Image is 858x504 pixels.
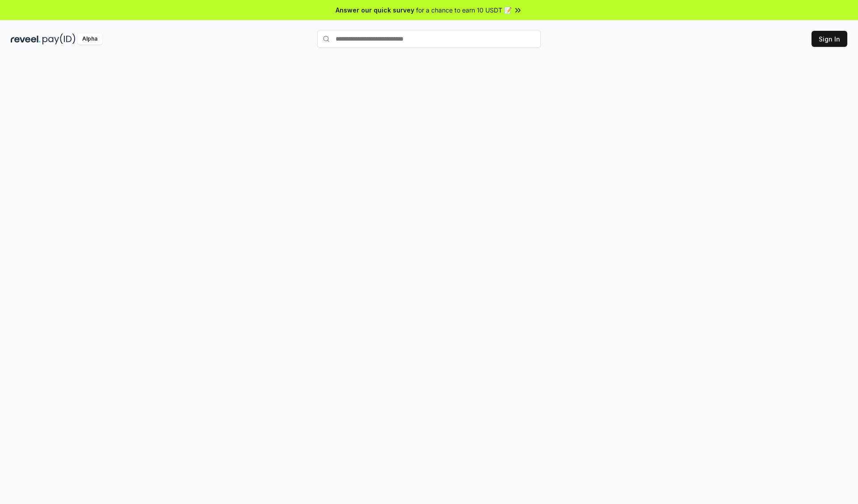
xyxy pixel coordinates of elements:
div: Alpha [77,33,102,45]
img: pay_id [42,33,76,45]
span: Answer our quick survey [336,5,414,15]
button: Sign In [812,31,847,47]
img: reveel_dark [11,33,41,45]
span: for a chance to earn 10 USDT 📝 [416,5,512,15]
